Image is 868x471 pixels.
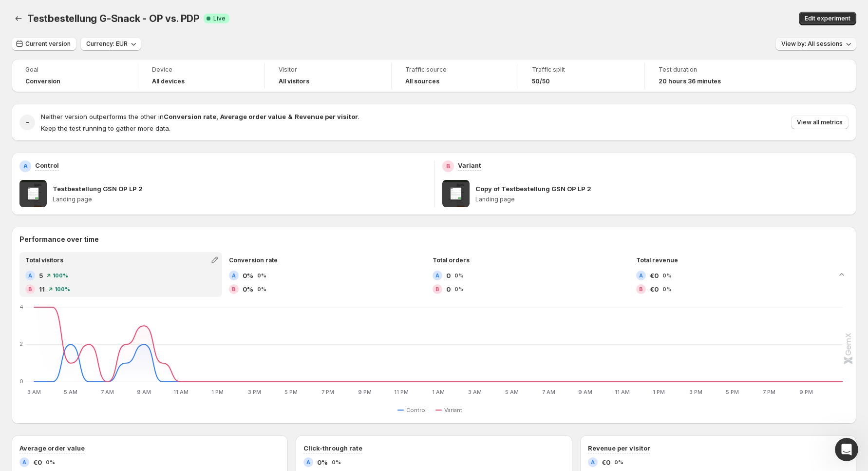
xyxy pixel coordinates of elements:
[775,37,856,51] button: View by: All sessions
[279,65,377,86] a: VisitorAll visitors
[475,196,849,203] p: Landing page
[19,378,23,385] text: 0
[41,113,359,120] span: Neither version outperforms the other in .
[22,459,26,465] h2: A
[284,389,298,395] text: 5 PM
[25,66,124,74] span: Goal
[53,184,143,194] p: Testbestellung GSN OP LP 2
[532,66,631,74] span: Traffic split
[213,15,226,22] span: Live
[211,389,224,395] text: 1 PM
[295,113,358,120] strong: Revenue per visitor
[406,406,427,414] span: Control
[659,65,758,86] a: Test duration20 hours 36 minutes
[279,78,309,85] h4: All visitors
[19,69,175,86] p: Hi Artjom 👋
[405,66,504,74] span: Traffic source
[650,284,659,294] span: €0
[257,286,266,292] span: 0%
[475,184,591,194] p: Copy of Testbestellung GSN OP LP 2
[639,286,643,292] h2: B
[41,124,170,132] span: Keep the test running to gather more data.
[405,78,439,85] h4: All sources
[102,147,130,157] div: • 9h ago
[435,273,439,278] h2: A
[243,271,253,280] span: 0%
[615,389,630,395] text: 11 AM
[53,273,68,278] span: 100%
[10,129,185,165] div: Profile image for AntonyB Variant 99,90[PERSON_NAME]•9h ago
[397,404,431,416] button: Control
[19,341,23,348] text: 2
[28,286,32,292] h2: B
[433,256,470,264] span: Total orders
[791,116,849,129] button: View all metrics
[152,65,251,86] a: DeviceAll devices
[19,303,23,310] text: 4
[532,78,550,85] span: 50/50
[279,66,377,74] span: Visitor
[763,389,775,395] text: 7 PM
[243,284,253,294] span: 0%
[173,389,189,395] text: 11 AM
[25,78,60,85] span: Conversion
[12,37,76,51] button: Current version
[358,389,372,395] text: 9 PM
[446,162,450,170] h2: B
[435,404,466,416] button: Variant
[20,123,175,133] div: Recent message
[152,66,251,74] span: Device
[23,162,28,170] h2: A
[27,389,41,395] text: 3 AM
[38,329,59,335] span: Home
[781,40,843,48] span: View by: All sessions
[532,65,631,86] a: Traffic split50/50
[25,40,71,48] span: Current version
[303,443,362,453] h3: Click-through rate
[332,459,341,465] span: 0%
[168,16,185,33] div: Close
[505,389,519,395] text: 5 AM
[639,273,643,278] h2: A
[650,271,659,280] span: €0
[257,273,266,278] span: 0%
[130,329,163,335] span: Messages
[137,389,151,395] text: 9 AM
[653,389,665,395] text: 1 PM
[578,389,592,395] text: 9 AM
[446,271,451,280] span: 0
[435,286,439,292] h2: B
[405,65,504,86] a: Traffic sourceAll sources
[805,15,850,22] span: Edit experiment
[797,118,843,126] span: View all metrics
[152,78,185,85] h4: All devices
[454,273,464,278] span: 0%
[80,37,141,51] button: Currency: EUR
[662,273,672,278] span: 0%
[232,273,236,278] h2: A
[432,389,445,395] text: 1 AM
[33,457,42,467] span: €0
[321,389,334,395] text: 7 PM
[229,256,278,264] span: Conversion rate
[689,389,702,395] text: 3 PM
[454,286,464,292] span: 0%
[28,273,32,278] h2: A
[19,443,85,453] h3: Average order value
[444,406,462,414] span: Variant
[27,13,200,24] span: Testbestellung G-Snack - OP vs. PDP
[97,304,195,343] button: Messages
[19,86,175,102] p: How can we help?
[25,256,63,264] span: Total visitors
[39,271,43,280] span: 5
[86,40,128,48] span: Currency: EUR
[835,438,858,461] iframe: Intercom live chat
[662,286,672,292] span: 0%
[216,113,218,120] strong: ,
[458,160,481,170] p: Variant
[726,389,739,395] text: 5 PM
[248,389,261,395] text: 3 PM
[19,16,39,35] img: Profile image for Antony
[10,115,185,166] div: Recent messageProfile image for AntonyB Variant 99,90[PERSON_NAME]•9h ago
[542,389,555,395] text: 7 AM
